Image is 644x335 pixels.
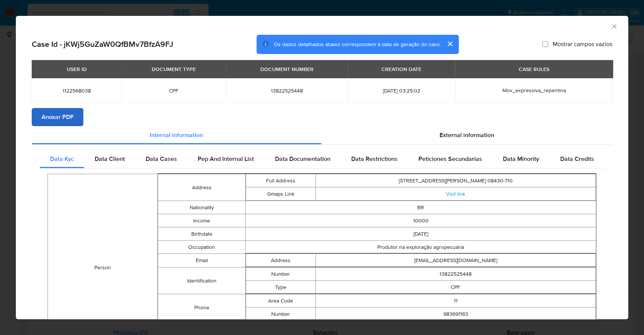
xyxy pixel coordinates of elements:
td: 11 [316,294,596,307]
td: Number [246,307,316,321]
td: CPF [316,281,596,294]
td: Phone [158,294,245,321]
div: CREATION DATE [377,63,426,76]
h2: Case Id - jKWj5GuZaW0QfBMv7BfzA9FJ [32,39,173,49]
span: Data Restrictions [351,154,398,163]
span: Data Kyc [50,154,74,163]
td: Nationality [158,201,245,214]
span: Mov_expressiva_repentina [503,86,566,94]
div: DOCUMENT NUMBER [256,63,318,76]
div: DOCUMENT TYPE [147,63,200,76]
div: CASE RULES [514,63,554,76]
div: Detailed info [32,126,612,144]
span: [DATE] 03:25:02 [357,87,446,94]
span: External information [440,131,494,139]
button: Fechar a janela [610,23,617,29]
a: Visit link [446,190,465,198]
div: closure-recommendation-modal [16,16,628,319]
input: Mostrar campos vazios [542,41,548,47]
td: [STREET_ADDRESS][PERSON_NAME] 08430-710 [316,174,596,187]
td: BR [246,201,596,214]
td: 13822525448 [316,267,596,281]
span: CPF [131,87,217,94]
button: Anexar PDF [32,108,83,126]
td: Full Address [246,174,316,187]
span: Os dados detalhados abaixo correspondem à data de geração do caso. [274,40,441,48]
td: Number [246,267,316,281]
div: Detailed internal info [40,150,604,168]
div: USER ID [62,63,91,76]
span: Data Minority [503,154,539,163]
td: Email [158,254,245,267]
span: Anexar PDF [41,109,74,125]
span: Data Credits [560,154,594,163]
td: [DATE] [246,227,596,241]
button: cerrar [441,35,459,53]
td: 983691163 [316,307,596,321]
td: Gmaps Link [246,187,316,201]
span: 13822525448 [235,87,339,94]
td: Income [158,214,245,227]
span: Peticiones Secundarias [418,154,482,163]
td: Address [158,174,245,201]
td: Type [246,281,316,294]
span: Data Documentation [275,154,330,163]
span: Data Client [95,154,125,163]
span: Data Cases [146,154,177,163]
span: Mostrar campos vazios [553,40,612,48]
td: Produtor na exploração agropecuária [246,241,596,254]
td: [EMAIL_ADDRESS][DOMAIN_NAME] [316,254,596,267]
td: Occupation [158,241,245,254]
td: Identification [158,267,245,294]
td: Address [246,254,316,267]
span: Internal information [150,131,203,139]
td: 10000 [246,214,596,227]
span: 1122568038 [41,87,112,94]
span: Pep And Internal List [198,154,254,163]
td: Area Code [246,294,316,307]
td: Birthdate [158,227,245,241]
